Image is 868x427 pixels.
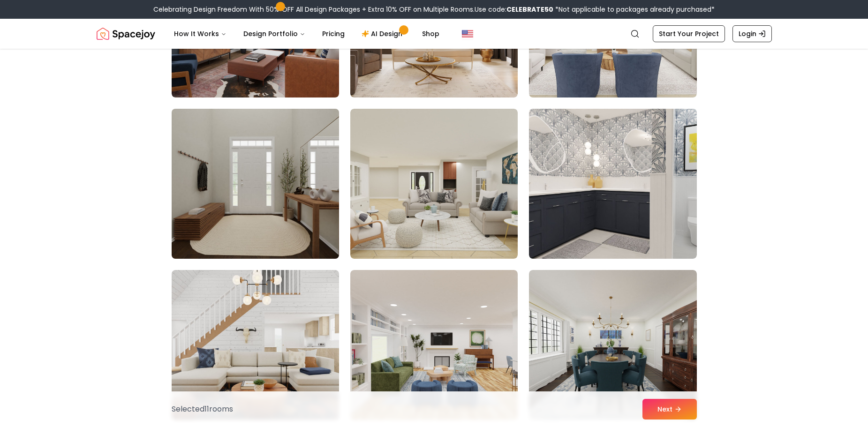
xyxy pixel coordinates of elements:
a: Start Your Project [653,25,725,42]
a: Pricing [315,24,352,43]
img: United States [462,28,473,39]
img: Room room-47 [350,109,518,259]
b: CELEBRATE50 [506,5,553,14]
a: Spacejoy [97,24,155,43]
img: Room room-49 [172,270,339,420]
a: Shop [415,24,447,43]
nav: Global [97,19,772,49]
button: Next [642,399,697,420]
img: Room room-46 [167,105,343,262]
img: Spacejoy Logo [97,24,155,43]
span: Use code: [475,5,553,14]
nav: Main [166,24,447,43]
img: Room room-48 [529,109,696,259]
span: *Not applicable to packages already purchased* [553,5,715,14]
button: Design Portfolio [236,24,313,43]
button: How It Works [166,24,234,43]
div: Celebrating Design Freedom With 50% OFF All Design Packages + Extra 10% OFF on Multiple Rooms. [153,5,715,14]
img: Room room-51 [529,270,696,420]
a: Login [732,25,772,42]
p: Selected 11 room s [172,404,233,415]
img: Room room-50 [350,270,518,420]
a: AI Design [354,24,413,43]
